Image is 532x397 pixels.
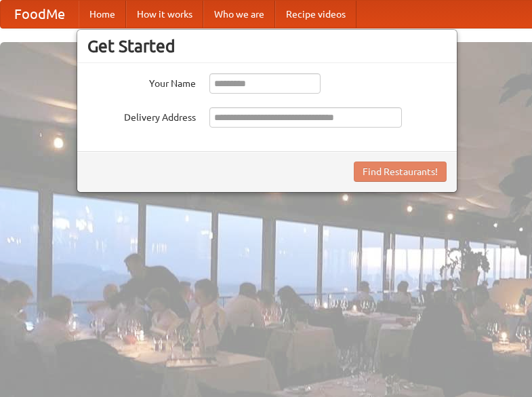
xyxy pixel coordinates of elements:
[275,1,356,28] a: Recipe videos
[87,73,196,90] label: Your Name
[126,1,203,28] a: How it works
[87,107,196,124] label: Delivery Address
[203,1,275,28] a: Who we are
[1,1,79,28] a: FoodMe
[87,36,447,56] h3: Get Started
[354,162,447,182] button: Find Restaurants!
[79,1,126,28] a: Home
